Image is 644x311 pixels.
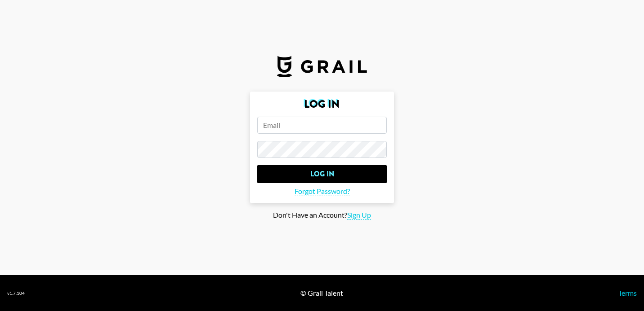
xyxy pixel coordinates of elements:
[7,210,637,220] div: Don't Have an Account?
[257,165,387,183] input: Log In
[257,117,387,134] input: Email
[277,56,367,77] img: Grail Talent Logo
[347,210,371,220] span: Sign Up
[300,289,343,298] div: © Grail Talent
[618,289,637,297] a: Terms
[295,187,350,196] span: Forgot Password?
[257,99,387,110] h2: Log In
[7,290,25,296] div: v 1.7.104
